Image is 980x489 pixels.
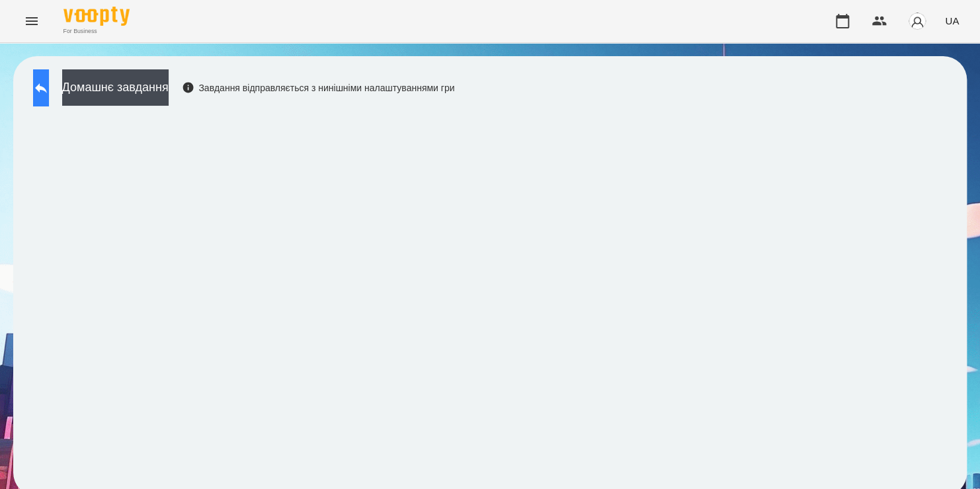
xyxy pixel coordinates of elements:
img: Voopty Logo [63,7,130,26]
span: UA [945,14,959,28]
button: Menu [16,5,48,37]
button: Домашнє завдання [62,69,169,106]
img: avatar_s.png [908,12,926,30]
span: For Business [63,27,130,36]
button: UA [940,9,964,33]
div: Завдання відправляється з нинішніми налаштуваннями гри [182,81,455,94]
